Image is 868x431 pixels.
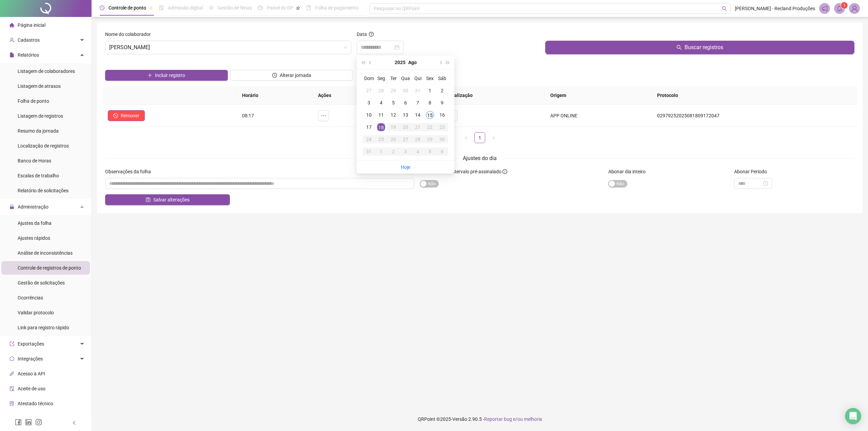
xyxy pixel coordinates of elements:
td: 2025-08-28 [412,133,424,145]
button: super-next-year [444,56,452,69]
div: 17 [365,123,373,131]
div: 6 [438,148,446,156]
div: 12 [389,111,397,119]
span: Relatórios [18,52,39,58]
span: solution [9,401,14,406]
td: 2025-08-02 [436,84,448,97]
th: Qua [399,72,412,84]
span: CAIO AUGUSTO CRISTALDO [109,41,347,54]
td: 2025-08-20 [399,121,412,133]
span: linkedin [25,419,32,426]
td: 2025-08-22 [424,121,436,133]
span: left [72,420,77,425]
button: year panel [395,56,406,69]
td: 2025-08-18 [375,121,387,133]
td: 2025-08-06 [399,97,412,109]
td: 2025-07-27 [363,84,375,97]
span: clock-circle [100,5,104,10]
span: Cadastros [18,37,40,43]
td: 2025-09-03 [399,145,412,158]
span: Listagem de registros [18,113,63,119]
div: 5 [389,99,397,107]
span: Buscar registros [685,43,723,52]
div: 18 [377,123,385,131]
span: left [464,136,468,140]
span: Integrações [18,356,43,361]
div: 6 [401,99,410,107]
span: Administração [18,204,48,210]
span: Ajustes do dia [463,155,497,161]
td: 2025-07-28 [375,84,387,97]
span: Atestado técnico [18,401,53,406]
span: Salvar alterações [153,196,190,203]
span: Ajustes rápidos [18,235,50,241]
div: 29 [389,86,397,95]
th: Origem [545,86,651,105]
span: book [306,5,311,10]
label: Nome do colaborador [105,31,155,38]
th: Ações [313,86,380,105]
td: 2025-08-13 [399,109,412,121]
td: 2025-08-09 [436,97,448,109]
td: 2025-08-01 [424,84,436,97]
td: 2025-08-05 [387,97,399,109]
span: Controle de ponto [108,5,146,11]
td: 2025-09-06 [436,145,448,158]
div: 22 [426,123,434,131]
span: Validar protocolo [18,310,54,315]
td: APP ONLINE [545,105,651,127]
span: Exportações [18,341,44,347]
span: pushpin [149,6,153,10]
button: Remover [108,110,145,121]
button: month panel [408,56,417,69]
td: 02979252025081809172047 [652,105,857,127]
span: Alterar jornada [280,72,311,79]
div: 30 [401,86,410,95]
span: save [146,197,151,202]
th: Seg [375,72,387,84]
div: 23 [438,123,446,131]
span: Gestão de férias [218,5,252,11]
td: 2025-07-31 [412,84,424,97]
th: Sex [424,72,436,84]
span: export [9,341,14,346]
div: 20 [401,123,410,131]
span: Versão [452,416,467,422]
div: 30 [438,135,446,143]
span: Página inicial [18,22,45,28]
button: right [488,132,499,143]
span: Data [357,32,367,37]
span: 1 [843,3,846,8]
span: clock-circle [272,73,277,78]
span: Admissão digital [168,5,203,11]
span: Listagem de atrasos [18,83,61,89]
span: 08:17 [242,113,254,118]
div: 3 [401,148,410,156]
span: Remover [121,112,139,119]
button: prev-year [367,56,374,69]
span: api [9,371,14,376]
li: Próxima página [488,132,499,143]
td: 2025-08-07 [412,97,424,109]
span: facebook [15,419,22,426]
span: Folha de ponto [18,98,49,104]
span: audit [9,386,14,391]
div: 16 [438,111,446,119]
td: 2025-07-29 [387,84,399,97]
span: right [491,136,495,140]
div: 1 [426,86,434,95]
span: info-circle [502,169,507,174]
span: Análise de inconsistências [18,250,73,256]
span: Desconsiderar intervalo pré-assinalado [420,169,501,174]
span: Folha de pagamento [315,5,358,11]
li: 1 [474,132,485,143]
th: Localização [441,86,545,105]
td: 2025-08-14 [412,109,424,121]
th: Horário [237,86,313,105]
span: ellipsis [321,113,326,118]
td: 2025-08-25 [375,133,387,145]
span: file-done [159,5,164,10]
span: Painel do DP [267,5,293,11]
div: 19 [389,123,397,131]
div: 24 [365,135,373,143]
